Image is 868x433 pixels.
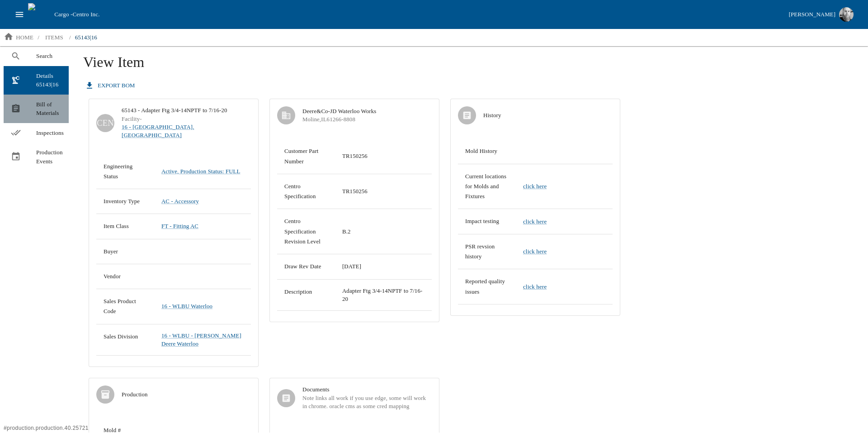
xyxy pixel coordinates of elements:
[36,71,61,89] span: Details 65143|16
[277,209,335,254] td: Centro Specification Revision Level
[36,148,61,166] span: Production Events
[483,111,613,119] span: History
[71,30,101,45] a: 65143|16
[83,78,138,94] button: export BOM
[72,11,99,18] span: Centro Inc.
[161,333,241,347] a: 16 - WLBU - [PERSON_NAME] Deere Waterloo
[96,154,154,189] td: Engineering Status
[28,3,51,26] img: cargo logo
[36,128,61,138] span: Inspections
[122,123,251,140] a: 16 - [GEOGRAPHIC_DATA], [GEOGRAPHIC_DATA]
[277,279,335,311] td: Description
[302,107,432,115] span: Deere&Co-JD Waterloo Works
[122,390,251,399] span: Production
[839,7,854,22] img: Profile image
[36,100,61,118] span: Bill of Materials
[4,95,69,123] a: Bill of Materials
[458,164,516,209] td: Current locations for Molds and Fixtures
[11,6,28,23] button: open drawer
[122,106,251,114] div: 65143 - Adapter Ftg 3/4-14NPTF to 7/16-20
[523,283,547,290] a: click here
[45,33,63,42] p: items
[96,264,154,289] td: Vendor
[458,139,516,164] td: Mold History
[96,189,154,214] td: Inventory Type
[36,52,61,61] span: Search
[161,168,241,175] a: Active, Production Status: FULL
[458,234,516,269] td: PSR revsion history
[302,394,432,411] span: Note links all work if you use edge, some will work in chrome. oracle cms as some cred mapping
[96,214,154,239] td: Item Class
[523,183,547,190] a: click here
[458,269,516,305] td: Reported quality issues
[523,248,547,255] a: click here
[335,174,432,209] td: TR150256
[335,279,432,311] td: Adapter Ftg 3/4-14NPTF to 7/16-20
[4,66,69,95] a: Details 65143|16
[785,5,857,24] button: [PERSON_NAME]
[342,263,361,270] span: 09/05/2025 12:00 AM
[69,33,71,42] li: /
[38,33,39,42] li: /
[161,303,212,309] a: 16 - WLBU Waterloo
[122,115,251,140] div: Facility -
[96,324,154,356] td: Sales Division
[96,114,114,132] div: CEN
[789,10,835,20] div: [PERSON_NAME]
[277,139,335,174] td: Customer Part Number
[40,30,69,45] a: items
[4,46,69,66] a: Search
[96,239,154,264] td: Buyer
[4,143,69,171] a: Production Events
[458,209,516,234] td: Impact testing
[75,33,97,42] p: 65143|16
[161,198,199,205] a: AC - Accessory
[83,53,857,78] h1: View Item
[277,254,335,279] td: Draw Rev Date
[277,174,335,209] td: Centro Specification
[4,123,69,143] a: Inspections
[161,223,198,229] a: FT - Fitting AC
[335,209,432,254] td: B.2
[51,10,785,19] div: Cargo -
[302,115,432,124] div: Moline , IL 61266-8808
[335,139,432,174] td: TR150256
[16,33,33,42] p: home
[302,385,432,394] span: Documents
[523,218,547,225] a: click here
[96,289,154,324] td: Sales Product Code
